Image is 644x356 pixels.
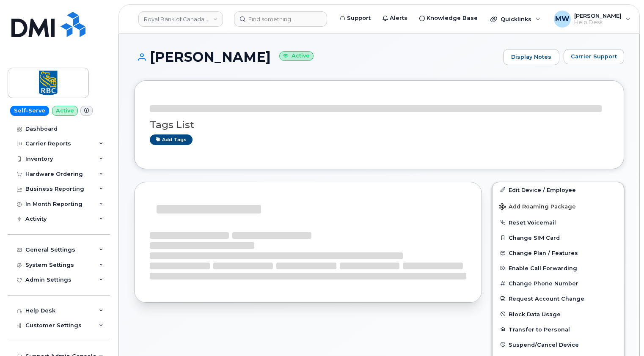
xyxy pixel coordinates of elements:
button: Request Account Change [493,291,624,306]
button: Suspend/Cancel Device [493,337,624,352]
button: Transfer to Personal [493,322,624,337]
button: Carrier Support [564,49,624,64]
small: Active [279,51,314,61]
button: Change Phone Number [493,276,624,291]
a: Edit Device / Employee [493,182,624,197]
button: Change Plan / Features [493,245,624,260]
span: Change Plan / Features [509,250,578,256]
a: Add tags [150,134,193,145]
button: Enable Call Forwarding [493,260,624,276]
span: Suspend/Cancel Device [509,341,579,348]
a: Display Notes [503,49,559,65]
h3: Tags List [150,120,608,130]
button: Add Roaming Package [493,197,624,215]
h1: [PERSON_NAME] [134,49,499,64]
span: Carrier Support [571,52,617,60]
button: Reset Voicemail [493,215,624,230]
span: Add Roaming Package [499,203,576,211]
span: Enable Call Forwarding [509,265,577,271]
button: Change SIM Card [493,230,624,245]
button: Block Data Usage [493,307,624,322]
